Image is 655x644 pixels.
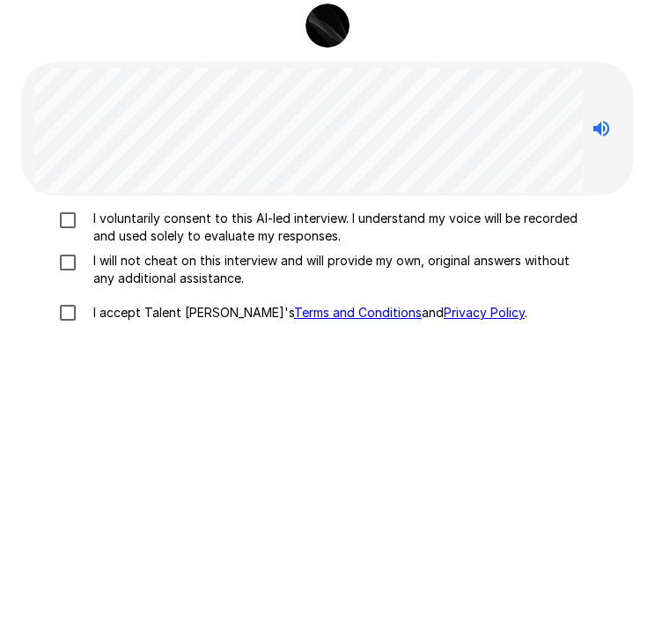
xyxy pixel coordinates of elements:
[305,4,350,48] img: lex_avatar2.png
[294,305,422,320] a: Terms and Conditions
[86,304,527,322] p: I accept Talent [PERSON_NAME]'s and .
[584,111,619,146] button: Stop reading questions aloud
[444,305,525,320] a: Privacy Policy
[86,210,585,245] p: I voluntarily consent to this AI-led interview. I understand my voice will be recorded and used s...
[86,252,585,287] p: I will not cheat on this interview and will provide my own, original answers without any addition...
